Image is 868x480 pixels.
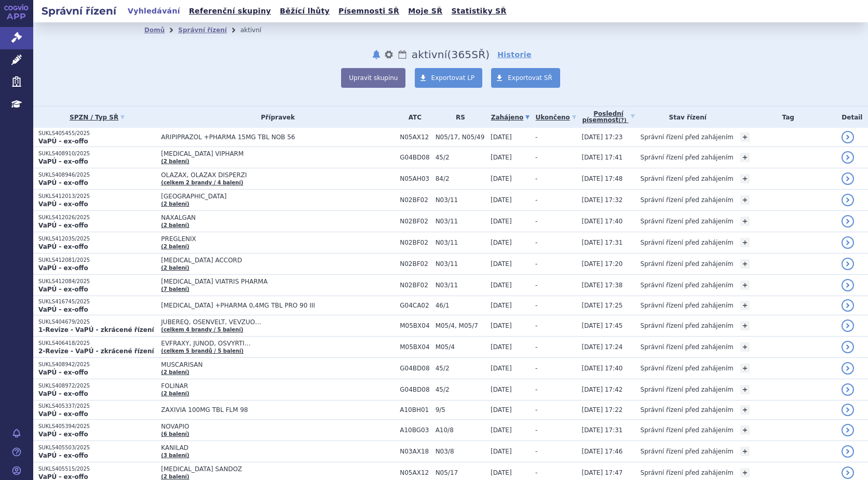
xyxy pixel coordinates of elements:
span: A10BG03 [400,426,430,434]
button: notifikace [371,48,382,61]
span: Správní řízení před zahájením [641,426,734,434]
span: M05BX04 [400,343,430,351]
p: SUKLS412081/2025 [38,257,156,264]
p: SUKLS405515/2025 [38,465,156,473]
a: + [740,342,750,352]
a: detail [842,279,854,291]
span: ARIPIPRAZOL +PHARMA 15MG TBL NOB 56 [161,134,395,141]
span: [DATE] [491,134,512,141]
span: G04BD08 [400,154,430,161]
span: 46/1 [436,302,485,309]
span: MUSCARISAN [161,361,395,368]
strong: VaPÚ - ex-offo [38,222,88,229]
a: Moje SŘ [405,4,445,18]
th: ATC [395,106,430,128]
a: + [740,468,750,477]
span: Správní řízení před zahájením [641,196,734,204]
span: [DATE] 17:22 [582,406,623,414]
button: nastavení [384,48,394,61]
span: [MEDICAL_DATA] SANDOZ [161,465,395,473]
a: (2 balení) [161,369,189,375]
span: Správní řízení před zahájením [641,175,734,182]
span: N02BF02 [400,239,430,246]
a: detail [842,424,854,436]
a: Historie [497,49,532,60]
strong: VaPÚ - ex-offo [38,201,88,208]
span: - [535,322,537,329]
span: [DATE] 17:31 [582,426,623,434]
span: Správní řízení před zahájením [641,343,734,351]
span: [DATE] 17:24 [582,343,623,351]
span: Správní řízení před zahájením [641,218,734,225]
th: Stav řízení [635,106,735,128]
a: detail [842,404,854,416]
strong: VaPÚ - ex-offo [38,369,88,376]
span: - [535,239,537,246]
a: detail [842,172,854,185]
a: (2 balení) [161,244,189,249]
span: N03/8 [436,448,485,455]
span: N02BF02 [400,260,430,268]
span: - [535,218,537,225]
span: Správní řízení před zahájením [641,239,734,246]
span: [DATE] [491,406,512,414]
a: (2 balení) [161,474,189,479]
span: - [535,365,537,372]
span: Správní řízení před zahájením [641,302,734,309]
p: SUKLS408910/2025 [38,150,156,157]
strong: VaPÚ - ex-offo [38,286,88,293]
span: 45/2 [436,386,485,393]
button: Upravit skupinu [341,68,405,88]
a: Poslednípísemnost(?) [582,106,635,128]
span: - [535,175,537,182]
span: [DATE] 17:38 [582,282,623,289]
a: + [740,425,750,435]
a: Správní řízení [178,26,227,34]
span: KANILAD [161,444,395,451]
span: [DATE] 17:41 [582,154,623,161]
a: detail [842,445,854,458]
span: - [535,343,537,351]
span: [DATE] 17:40 [582,218,623,225]
a: (celkem 4 brandy / 5 balení) [161,327,243,332]
a: (2 balení) [161,391,189,396]
p: SUKLS412026/2025 [38,214,156,221]
span: G04BD08 [400,365,430,372]
a: + [740,259,750,269]
a: (2 balení) [161,158,189,164]
span: [DATE] [491,282,512,289]
span: N02BF02 [400,282,430,289]
span: - [535,196,537,204]
span: [DATE] [491,365,512,372]
span: Správní řízení před zahájením [641,322,734,329]
span: 84/2 [436,175,485,182]
span: N05/17 [436,469,485,476]
strong: VaPÚ - ex-offo [38,431,88,438]
strong: VaPÚ - ex-offo [38,452,88,459]
span: [DATE] [491,386,512,393]
span: OLAZAX, OLAZAX DISPERZI [161,171,395,179]
span: JUBEREQ, OSENVELT, VEVZUO… [161,318,395,326]
a: Statistiky SŘ [448,4,509,18]
span: Správní řízení před zahájením [641,469,734,476]
span: - [535,426,537,434]
p: SUKLS405394/2025 [38,423,156,430]
span: [DATE] 17:31 [582,239,623,246]
a: Písemnosti SŘ [335,4,402,18]
a: Exportovat LP [415,68,483,88]
a: (celkem 5 brandů / 5 balení) [161,348,243,354]
span: ( SŘ) [447,48,490,61]
span: [GEOGRAPHIC_DATA] [161,193,395,200]
strong: VaPÚ - ex-offo [38,264,88,272]
strong: VaPÚ - ex-offo [38,410,88,418]
th: Tag [735,106,836,128]
span: - [535,406,537,414]
span: Správní řízení před zahájením [641,406,734,414]
a: Lhůty [397,48,408,61]
strong: VaPÚ - ex-offo [38,138,88,145]
a: Exportovat SŘ [491,68,560,88]
a: detail [842,466,854,479]
span: [DATE] [491,218,512,225]
p: SUKLS408942/2025 [38,361,156,368]
span: - [535,282,537,289]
